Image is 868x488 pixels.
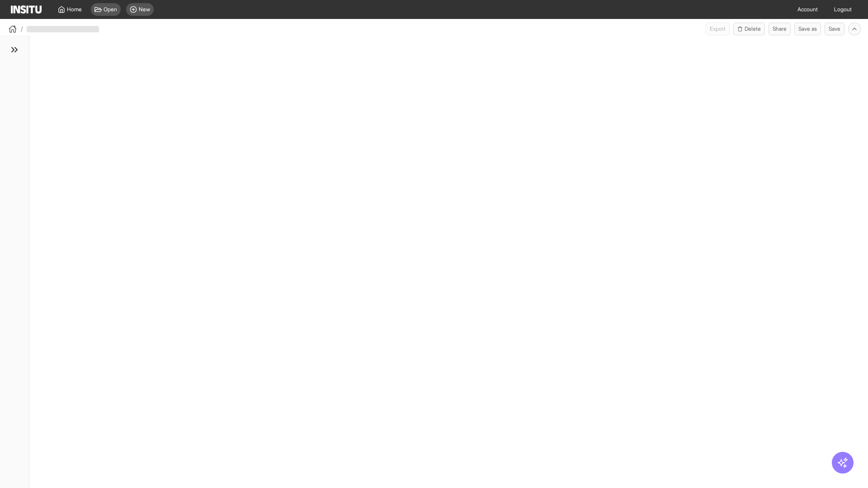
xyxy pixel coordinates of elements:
[825,23,844,35] button: Save
[706,23,730,35] span: Can currently only export from Insights reports.
[139,6,150,13] span: New
[11,5,42,14] img: Logo
[733,23,765,35] button: Delete
[706,23,730,35] button: Export
[7,23,23,34] button: /
[21,24,23,33] span: /
[67,6,82,13] span: Home
[794,23,821,35] button: Save as
[104,6,117,13] span: Open
[769,23,791,35] button: Share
